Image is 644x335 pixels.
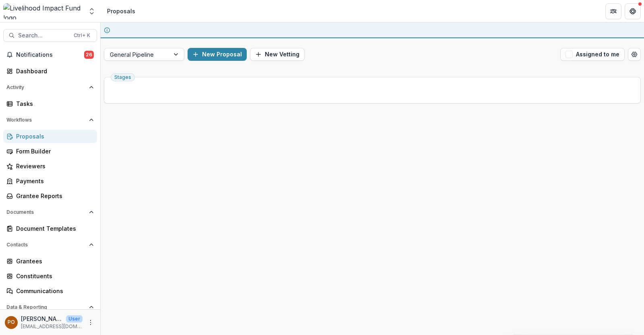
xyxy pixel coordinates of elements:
[86,3,97,19] button: Open entity switcher
[3,222,97,235] a: Document Templates
[16,147,91,155] div: Form Builder
[3,206,97,219] button: Open Documents
[560,48,625,61] button: Assigned to me
[3,238,97,251] button: Open Contacts
[16,177,91,185] div: Payments
[3,301,97,314] button: Open Data & Reporting
[21,323,83,330] p: [EMAIL_ADDRESS][DOMAIN_NAME]
[107,7,135,15] div: Proposals
[16,272,91,280] div: Constituents
[86,318,95,327] button: More
[250,48,305,61] button: New Vetting
[72,31,92,40] div: Ctrl + K
[3,254,97,268] a: Grantees
[6,85,86,90] span: Activity
[84,51,94,59] span: 26
[18,32,69,39] span: Search...
[6,117,86,123] span: Workflows
[3,48,97,61] button: Notifications26
[3,3,83,19] img: Livelihood Impact Fund logo
[3,269,97,283] a: Constituents
[3,284,97,298] a: Communications
[605,3,621,19] button: Partners
[16,99,91,108] div: Tasks
[3,189,97,203] a: Grantee Reports
[6,209,86,215] span: Documents
[3,174,97,188] a: Payments
[6,304,86,310] span: Data & Reporting
[16,192,91,200] div: Grantee Reports
[114,74,131,80] span: Stages
[66,315,83,323] p: User
[8,320,15,325] div: Peige Omondi
[625,3,641,19] button: Get Help
[16,52,84,58] span: Notifications
[16,287,91,295] div: Communications
[3,97,97,110] a: Tasks
[16,257,91,265] div: Grantees
[628,48,641,61] button: Open table manager
[16,67,91,75] div: Dashboard
[188,48,247,61] button: New Proposal
[3,145,97,158] a: Form Builder
[3,29,97,42] button: Search...
[16,162,91,170] div: Reviewers
[16,132,91,141] div: Proposals
[3,159,97,173] a: Reviewers
[3,114,97,126] button: Open Workflows
[104,5,138,17] nav: breadcrumb
[3,64,97,78] a: Dashboard
[3,81,97,94] button: Open Activity
[3,130,97,143] a: Proposals
[21,314,63,323] p: [PERSON_NAME]
[6,242,86,248] span: Contacts
[16,224,91,233] div: Document Templates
